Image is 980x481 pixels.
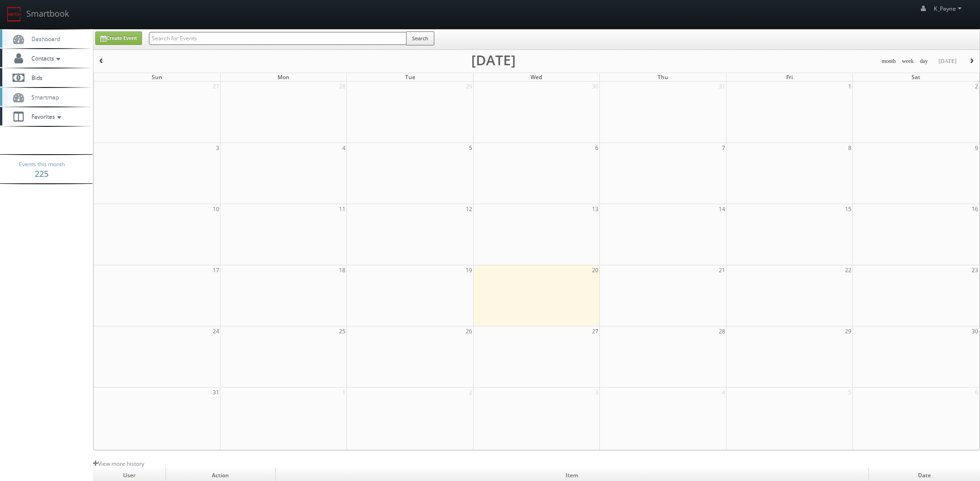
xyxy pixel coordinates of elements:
span: 12 [465,204,473,214]
span: 19 [465,265,473,275]
span: 29 [844,326,852,336]
span: 26 [465,326,473,336]
span: 3 [594,387,599,397]
span: Fri [786,73,793,81]
span: 11 [338,204,346,214]
span: 5 [468,143,473,153]
span: K_Payne [934,5,964,12]
span: 4 [341,143,346,153]
a: Create Event [95,31,142,45]
span: 29 [465,81,473,91]
span: Thu [658,73,668,81]
span: 6 [594,143,599,153]
button: week [899,56,917,67]
span: 8 [847,143,852,153]
span: 21 [718,265,726,275]
span: 4 [721,387,726,397]
span: 14 [718,204,726,214]
span: 20 [591,265,599,275]
span: 23 [971,265,979,275]
span: 15 [844,204,852,214]
button: [DATE] [935,56,960,67]
span: 9 [974,143,979,153]
span: 16 [971,204,979,214]
span: Favorites [27,112,63,120]
span: Smartmap [27,93,59,101]
span: 10 [212,204,220,214]
span: 3 [215,143,220,153]
span: 6 [974,387,979,397]
span: 18 [338,265,346,275]
span: Sun [152,73,162,81]
span: 2 [468,387,473,397]
span: Bids [27,74,43,81]
span: 27 [591,326,599,336]
span: 24 [212,326,220,336]
span: 22 [844,265,852,275]
span: 2 [974,81,979,91]
span: 17 [212,265,220,275]
span: 1 [341,387,346,397]
span: Contacts [27,54,62,62]
span: 30 [591,81,599,91]
button: month [878,56,899,67]
span: Tue [405,73,415,81]
a: View more history [93,460,144,468]
span: 5 [847,387,852,397]
span: 31 [212,387,220,397]
span: 25 [338,326,346,336]
strong: 225 [35,168,49,179]
span: 28 [718,326,726,336]
span: Dashboard [27,35,60,43]
span: 13 [591,204,599,214]
span: Events this month [19,160,65,169]
h2: [DATE] [471,56,516,65]
span: 27 [212,81,220,91]
button: Search [406,31,434,45]
span: 28 [338,81,346,91]
span: Wed [530,73,542,81]
span: 1 [847,81,852,91]
span: 30 [971,326,979,336]
span: Sat [912,73,920,81]
span: Mon [277,73,290,81]
span: 7 [721,143,726,153]
button: day [917,56,931,67]
span: 31 [718,81,726,91]
img: smartbook-logo.png [7,7,22,22]
input: Search for Events [149,32,407,45]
